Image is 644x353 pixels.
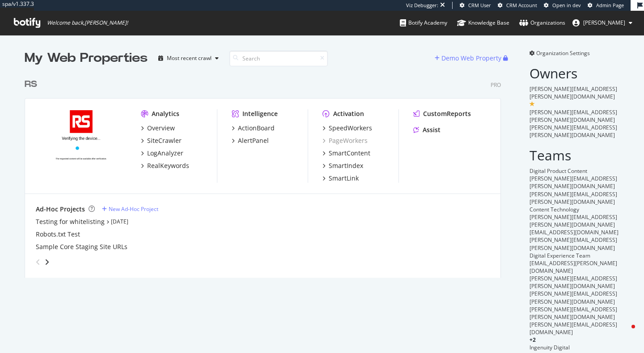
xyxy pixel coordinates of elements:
[322,124,372,133] a: SpeedWorkers
[457,18,509,27] div: Knowledge Base
[329,124,372,133] div: SpeedWorkers
[322,136,368,145] a: PageWorkers
[147,161,189,170] div: RealKeywords
[238,136,269,145] div: AlertPanel
[530,190,617,206] span: [PERSON_NAME][EMAIL_ADDRESS][PERSON_NAME][DOMAIN_NAME]
[530,344,619,351] div: Ingenuity Digital
[583,19,625,26] span: adrianna
[242,109,278,118] div: Intelligence
[435,54,503,62] a: Demo Web Property
[536,49,590,57] span: Organization Settings
[530,148,619,163] h2: Teams
[36,109,127,182] img: www.alliedelec.com
[25,67,508,278] div: grid
[36,230,80,239] a: Robots.txt Test
[147,149,183,158] div: LogAnalyzer
[423,109,471,118] div: CustomReports
[530,252,619,259] div: Digital Experience Team
[25,78,41,91] a: RS
[111,218,128,225] a: [DATE]
[147,136,182,145] div: SiteCrawler
[36,217,105,226] a: Testing for whitelisting
[506,2,537,9] span: CRM Account
[519,11,565,35] a: Organizations
[530,259,617,275] span: [EMAIL_ADDRESS][PERSON_NAME][DOMAIN_NAME]
[322,149,370,158] a: SmartContent
[400,18,447,27] div: Botify Academy
[229,51,328,66] input: Search
[530,66,619,81] h2: Owners
[25,78,37,91] div: RS
[596,2,624,9] span: Admin Page
[530,85,617,100] span: [PERSON_NAME][EMAIL_ADDRESS][PERSON_NAME][DOMAIN_NAME]
[232,136,269,145] a: AlertPanel
[333,109,364,118] div: Activation
[155,51,222,65] button: Most recent crawl
[530,336,536,344] span: + 2
[25,49,148,67] div: My Web Properties
[530,175,617,190] span: [PERSON_NAME][EMAIL_ADDRESS][PERSON_NAME][DOMAIN_NAME]
[322,174,359,183] a: SmartLink
[435,51,503,65] button: Demo Web Property
[406,2,438,9] div: Viz Debugger:
[423,125,441,134] div: Assist
[167,56,212,61] div: Most recent crawl
[519,18,565,27] div: Organizations
[552,2,581,9] span: Open in dev
[530,108,617,124] span: [PERSON_NAME][EMAIL_ADDRESS][PERSON_NAME][DOMAIN_NAME]
[441,54,501,63] div: Demo Web Property
[530,306,617,321] span: [PERSON_NAME][EMAIL_ADDRESS][PERSON_NAME][DOMAIN_NAME]
[141,124,175,133] a: Overview
[530,213,617,228] span: [PERSON_NAME][EMAIL_ADDRESS][PERSON_NAME][DOMAIN_NAME]
[413,109,471,118] a: CustomReports
[614,323,635,344] iframe: Intercom live chat
[413,125,441,134] a: Assist
[36,242,127,251] a: Sample Core Staging Site URLs
[530,167,619,175] div: Digital Product Content
[141,136,182,145] a: SiteCrawler
[468,2,491,9] span: CRM User
[457,11,509,35] a: Knowledge Base
[109,205,158,213] div: New Ad-Hoc Project
[530,236,617,251] span: [PERSON_NAME][EMAIL_ADDRESS][PERSON_NAME][DOMAIN_NAME]
[44,258,50,267] div: angle-right
[141,161,189,170] a: RealKeywords
[322,161,363,170] a: SmartIndex
[588,2,624,9] a: Admin Page
[530,124,617,139] span: [PERSON_NAME][EMAIL_ADDRESS][PERSON_NAME][DOMAIN_NAME]
[152,109,179,118] div: Analytics
[36,205,85,214] div: Ad-Hoc Projects
[141,149,183,158] a: LogAnalyzer
[530,321,617,336] span: [PERSON_NAME][EMAIL_ADDRESS][DOMAIN_NAME]
[47,19,128,26] span: Welcome back, [PERSON_NAME] !
[238,124,275,133] div: ActionBoard
[498,2,537,9] a: CRM Account
[147,124,175,133] div: Overview
[400,11,447,35] a: Botify Academy
[232,124,275,133] a: ActionBoard
[530,206,619,213] div: Content Technology
[329,161,363,170] div: SmartIndex
[530,275,617,290] span: [PERSON_NAME][EMAIL_ADDRESS][PERSON_NAME][DOMAIN_NAME]
[460,2,491,9] a: CRM User
[32,255,44,269] div: angle-left
[102,205,158,213] a: New Ad-Hoc Project
[530,290,617,305] span: [PERSON_NAME][EMAIL_ADDRESS][PERSON_NAME][DOMAIN_NAME]
[565,16,640,30] button: [PERSON_NAME]
[530,228,619,236] span: [EMAIL_ADDRESS][DOMAIN_NAME]
[491,81,501,89] div: Pro
[544,2,581,9] a: Open in dev
[329,149,370,158] div: SmartContent
[329,174,359,183] div: SmartLink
